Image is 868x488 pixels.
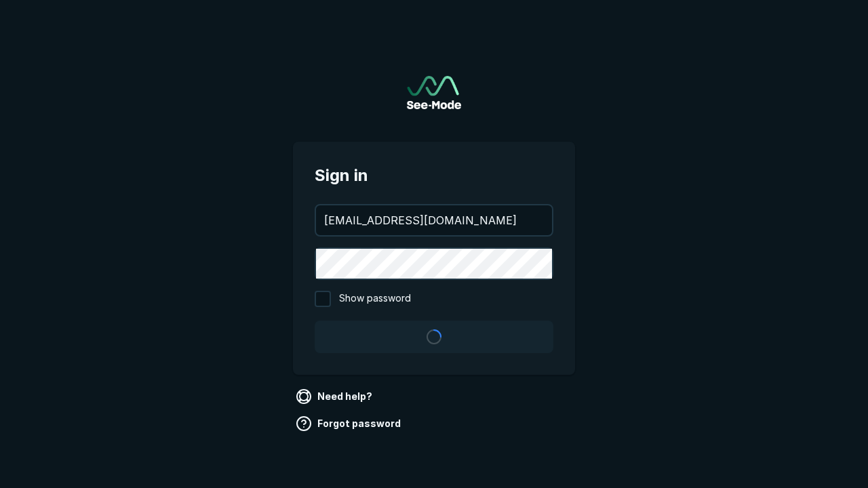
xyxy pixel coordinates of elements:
span: Show password [339,291,411,307]
a: Need help? [293,386,378,407]
span: Sign in [315,163,553,188]
input: your@email.com [316,205,552,235]
a: Go to sign in [407,76,461,109]
img: See-Mode Logo [407,76,461,109]
a: Forgot password [293,413,406,434]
